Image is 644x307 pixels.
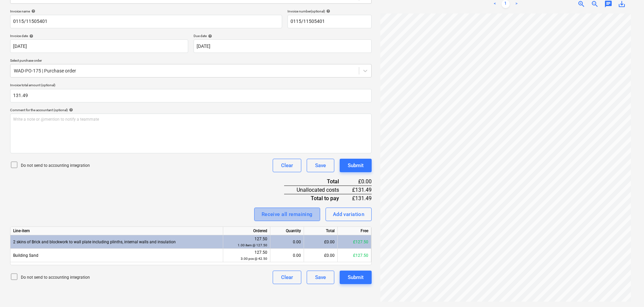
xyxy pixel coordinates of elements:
[28,34,33,38] span: help
[10,108,372,112] div: Comment for the accountant (optional)
[340,159,372,172] button: Submit
[10,249,223,262] div: Building Sand
[194,34,372,38] div: Due date
[304,235,338,249] div: £0.00
[338,249,371,262] div: £127.50
[10,34,188,38] div: Invoice date
[287,15,372,28] input: Invoice number
[207,34,212,38] span: help
[348,161,364,170] div: Submit
[350,178,372,186] div: £0.00
[284,178,350,186] div: Total
[284,186,350,194] div: Unallocated costs
[273,249,301,262] div: 0.00
[281,161,293,170] div: Clear
[10,39,188,53] input: Invoice date not specified
[241,257,267,260] small: 3.00 pcs @ 42.50
[315,161,326,170] div: Save
[262,210,313,219] div: Receive all remaining
[304,227,338,235] div: Total
[281,273,293,282] div: Clear
[30,9,35,13] span: help
[326,208,372,221] button: Add variation
[270,227,304,235] div: Quantity
[10,15,282,28] input: Invoice name
[273,159,301,172] button: Clear
[238,243,267,247] small: 1.00 item @ 127.50
[348,273,364,282] div: Submit
[21,275,90,280] p: Do not send to accounting integration
[284,194,350,202] div: Total to pay
[254,208,320,221] button: Receive all remaining
[338,227,371,235] div: Free
[273,271,301,284] button: Clear
[350,194,372,202] div: £131.49
[223,227,270,235] div: Ordered
[10,89,372,102] input: Invoice total amount (optional)
[333,210,365,219] div: Add variation
[194,39,372,53] input: Due date not specified
[350,186,372,194] div: £131.49
[10,58,372,64] p: Select purchase order
[68,108,73,112] span: help
[610,275,644,307] iframe: Chat Widget
[21,163,90,168] p: Do not send to accounting integration
[304,249,338,262] div: £0.00
[325,9,330,13] span: help
[10,83,372,89] p: Invoice total amount (optional)
[273,235,301,249] div: 0.00
[226,236,267,248] div: 127.50
[340,271,372,284] button: Submit
[10,9,282,13] div: Invoice name
[13,240,176,244] span: 2 skins of Brick and blockwork to wall plate including plinths, internal walls and insulation
[10,227,223,235] div: Line-item
[315,273,326,282] div: Save
[338,235,371,249] div: £127.50
[307,159,334,172] button: Save
[287,9,372,13] div: Invoice number (optional)
[226,249,267,262] div: 127.50
[307,271,334,284] button: Save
